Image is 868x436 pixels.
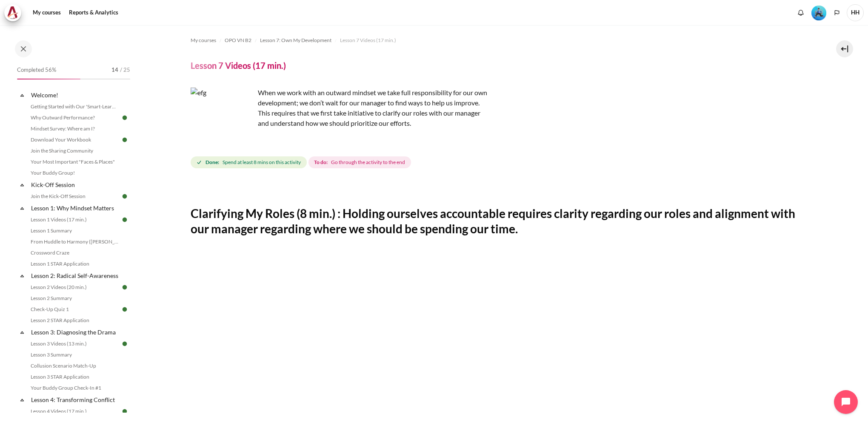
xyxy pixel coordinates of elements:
[28,315,121,326] a: Lesson 2 STAR Application
[191,35,216,45] a: My courses
[847,4,864,21] a: User menu
[121,136,128,144] img: Done
[223,159,301,166] span: Spend at least 8 mins on this activity
[191,155,413,170] div: Completion requirements for Lesson 7 Videos (17 min.)
[191,88,254,151] img: efg
[260,35,331,45] a: Lesson 7: Own My Development
[191,34,808,47] nav: Navigation bar
[260,37,331,44] span: Lesson 7: Own My Development
[28,248,121,258] a: Crossword Craze
[331,159,405,166] span: Go through the activity to the end
[30,270,121,281] a: Lesson 2: Radical Self-Awareness
[811,5,826,20] div: Level #3
[121,306,128,313] img: Done
[18,181,26,189] span: Collapse
[28,124,121,134] a: Mindset Survey: Where am I?
[206,159,219,166] strong: Done:
[191,37,216,44] span: My courses
[28,226,121,236] a: Lesson 1 Summary
[28,383,121,393] a: Your Buddy Group Check-In #1
[120,66,130,74] span: / 25
[808,5,830,20] a: Level #3
[28,113,121,123] a: Why Outward Performance?
[28,350,121,360] a: Lesson 3 Summary
[18,328,26,337] span: Collapse
[111,66,118,74] span: 14
[28,146,121,156] a: Join the Sharing Community
[121,193,128,200] img: Done
[28,339,121,349] a: Lesson 3 Videos (13 min.)
[191,60,286,71] h4: Lesson 7 Videos (17 min.)
[28,215,121,225] a: Lesson 1 Videos (17 min.)
[340,35,396,45] a: Lesson 7 Videos (17 min.)
[30,202,121,214] a: Lesson 1: Why Mindset Matters
[121,216,128,224] img: Done
[28,102,121,112] a: Getting Started with Our 'Smart-Learning' Platform
[18,91,26,99] span: Collapse
[314,159,328,166] strong: To do:
[794,6,807,19] div: Show notification window with no new notifications
[847,4,864,21] span: HH
[28,157,121,167] a: Your Most Important "Faces & Places"
[121,283,128,291] img: Done
[30,4,64,21] a: My courses
[28,191,121,201] a: Join the Kick-Off Session
[121,408,128,415] img: Done
[30,89,121,101] a: Welcome!
[17,66,56,74] span: Completed 56%
[191,88,488,128] p: When we work with an outward mindset we take full responsibility for our own development; we don’...
[28,406,121,416] a: Lesson 4 Videos (17 min.)
[7,6,19,19] img: Architeck
[191,206,808,237] h2: Clarifying My Roles (8 min.) : Holding ourselves accountable requires clarity regarding our roles...
[28,372,121,382] a: Lesson 3 STAR Application
[28,293,121,303] a: Lesson 2 Summary
[30,179,121,190] a: Kick-Off Session
[28,168,121,178] a: Your Buddy Group!
[811,6,826,20] img: Level #3
[30,326,121,338] a: Lesson 3: Diagnosing the Drama
[121,114,128,122] img: Done
[340,37,396,44] span: Lesson 7 Videos (17 min.)
[18,204,26,212] span: Collapse
[66,4,121,21] a: Reports & Analytics
[28,282,121,292] a: Lesson 2 Videos (20 min.)
[18,396,26,404] span: Collapse
[28,304,121,314] a: Check-Up Quiz 1
[28,259,121,269] a: Lesson 1 STAR Application
[28,237,121,247] a: From Huddle to Harmony ([PERSON_NAME]'s Story)
[121,340,128,348] img: Done
[17,79,80,79] div: 56%
[18,272,26,280] span: Collapse
[28,135,121,145] a: Download Your Workbook
[30,394,121,405] a: Lesson 4: Transforming Conflict
[831,6,843,19] button: Languages
[225,35,251,45] a: OPO VN B2
[4,4,26,21] a: Architeck Architeck
[28,361,121,371] a: Collusion Scenario Match-Up
[225,37,251,44] span: OPO VN B2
